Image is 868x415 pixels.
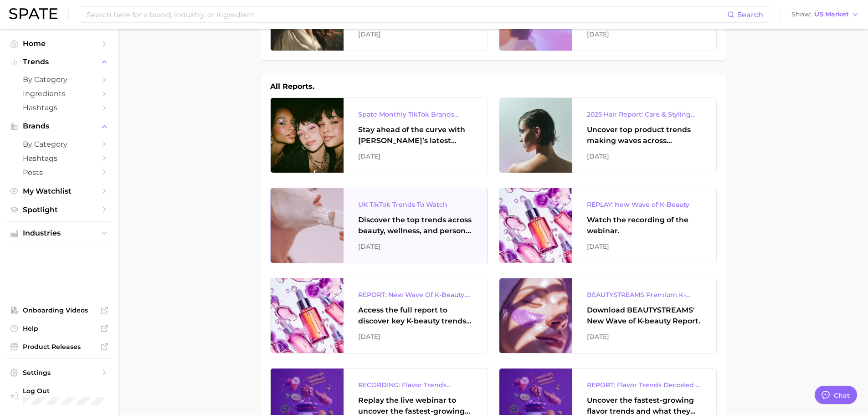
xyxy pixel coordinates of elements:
a: Hashtags [7,151,111,165]
a: REPORT: New Wave Of K-Beauty: [GEOGRAPHIC_DATA]’s Trending Innovations In Skincare & Color Cosmet... [270,278,488,354]
button: Trends [7,55,111,69]
span: Ingredients [23,89,96,98]
div: [DATE] [358,241,473,252]
span: My Watchlist [23,187,96,195]
a: Log out. Currently logged in with e-mail kaitlyn.olert@loreal.com. [7,384,111,408]
div: [DATE] [587,151,702,162]
div: Spate Monthly TikTok Brands Tracker [358,109,473,120]
div: REPORT: Flavor Trends Decoded - What's New & What's Next According to TikTok & Google [587,379,702,390]
a: UK TikTok Trends To WatchDiscover the top trends across beauty, wellness, and personal care on Ti... [270,188,488,263]
div: RECORDING: Flavor Trends Decoded - What's New & What's Next According to TikTok & Google [358,379,473,390]
span: Posts [23,168,96,177]
input: Search here for a brand, industry, or ingredient [86,7,727,22]
a: Home [7,36,111,51]
img: SPATE [9,8,57,19]
div: Watch the recording of the webinar. [587,215,702,236]
div: Access the full report to discover key K-beauty trends influencing [DATE] beauty market [358,305,473,327]
span: by Category [23,140,96,149]
div: [DATE] [587,241,702,252]
span: Product Releases [23,343,96,351]
div: Uncover top product trends making waves across platforms — along with key insights into benefits,... [587,124,702,146]
div: [DATE] [358,331,473,342]
a: Spotlight [7,203,111,217]
div: [DATE] [358,151,473,162]
div: Download BEAUTYSTREAMS' New Wave of K-beauty Report. [587,305,702,327]
div: UK TikTok Trends To Watch [358,199,473,210]
h1: All Reports. [270,81,314,92]
div: REPLAY: New Wave of K-Beauty [587,199,702,210]
button: Brands [7,119,111,133]
a: My Watchlist [7,184,111,198]
a: Spate Monthly TikTok Brands TrackerStay ahead of the curve with [PERSON_NAME]’s latest monthly tr... [270,97,488,173]
div: BEAUTYSTREAMS Premium K-beauty Trends Report [587,289,702,300]
a: Posts [7,165,111,179]
span: Log Out [23,387,104,395]
span: Brands [23,122,96,130]
div: [DATE] [587,29,702,40]
span: Settings [23,369,96,377]
span: Trends [23,58,96,66]
a: Hashtags [7,101,111,115]
span: Show [791,12,812,17]
div: Discover the top trends across beauty, wellness, and personal care on TikTok [GEOGRAPHIC_DATA]. [358,215,473,236]
span: US Market [814,12,849,17]
a: by Category [7,72,111,87]
a: by Category [7,137,111,151]
div: [DATE] [358,29,473,40]
div: 2025 Hair Report: Care & Styling Products [587,109,702,120]
a: Help [7,322,111,335]
a: Ingredients [7,87,111,101]
span: Industries [23,229,96,237]
button: ShowUS Market [789,9,861,20]
a: Onboarding Videos [7,303,111,317]
div: REPORT: New Wave Of K-Beauty: [GEOGRAPHIC_DATA]’s Trending Innovations In Skincare & Color Cosmetics [358,289,473,300]
div: Stay ahead of the curve with [PERSON_NAME]’s latest monthly tracker, spotlighting the fastest-gro... [358,124,473,146]
a: BEAUTYSTREAMS Premium K-beauty Trends ReportDownload BEAUTYSTREAMS' New Wave of K-beauty Report.[... [499,278,717,354]
span: Hashtags [23,154,96,163]
button: Industries [7,226,111,240]
span: Search [737,10,763,19]
span: Onboarding Videos [23,306,96,314]
span: Hashtags [23,103,96,112]
span: Help [23,324,96,333]
span: Spotlight [23,205,96,214]
span: by Category [23,75,96,84]
a: 2025 Hair Report: Care & Styling ProductsUncover top product trends making waves across platforms... [499,97,717,173]
a: REPLAY: New Wave of K-BeautyWatch the recording of the webinar.[DATE] [499,188,717,263]
div: [DATE] [587,331,702,342]
a: Settings [7,366,111,379]
a: Product Releases [7,340,111,354]
span: Home [23,39,96,48]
